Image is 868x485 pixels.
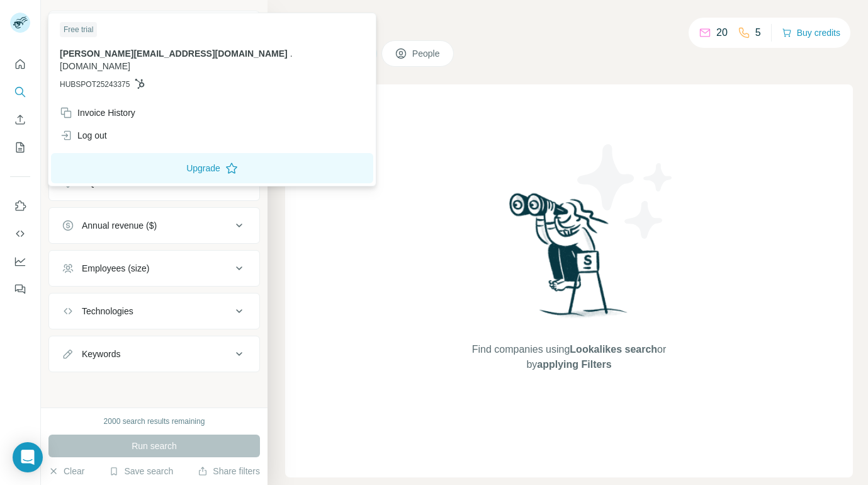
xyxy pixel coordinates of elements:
button: Feedback [10,278,30,300]
p: 5 [755,25,761,40]
h4: Search [285,15,853,33]
span: HUBSPOT25243375 [60,79,130,90]
span: [PERSON_NAME][EMAIL_ADDRESS][DOMAIN_NAME] [60,48,288,59]
span: Lookalikes search [570,344,657,355]
div: Annual revenue ($) [82,219,157,232]
div: Keywords [82,348,120,360]
button: Technologies [49,296,259,326]
span: People [412,47,441,60]
div: Open Intercom Messenger [13,442,43,472]
button: Use Surfe on LinkedIn [10,195,30,217]
button: Dashboard [10,250,30,273]
div: 2000 search results remaining [104,416,205,427]
div: Free trial [60,22,97,37]
span: applying Filters [537,359,611,370]
img: Surfe Illustration - Stars [569,135,682,248]
button: Enrich CSV [10,108,30,131]
button: Use Surfe API [10,222,30,245]
button: Clear [48,465,84,477]
button: Upgrade [51,153,373,183]
button: Share filters [198,465,260,477]
div: Invoice History [60,106,135,119]
button: Keywords [49,339,259,369]
button: Search [10,81,30,103]
button: My lists [10,136,30,159]
button: Buy credits [782,24,840,42]
span: [DOMAIN_NAME] [60,61,130,71]
button: Annual revenue ($) [49,210,259,241]
span: . [290,48,293,59]
span: Find companies using or by [468,342,670,372]
button: Save search [109,465,173,477]
div: Employees (size) [82,262,149,275]
p: 20 [716,25,728,40]
button: Quick start [10,53,30,76]
div: Technologies [82,305,133,317]
button: Employees (size) [49,253,259,283]
img: Surfe Illustration - Woman searching with binoculars [504,190,634,330]
div: Log out [60,129,107,142]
